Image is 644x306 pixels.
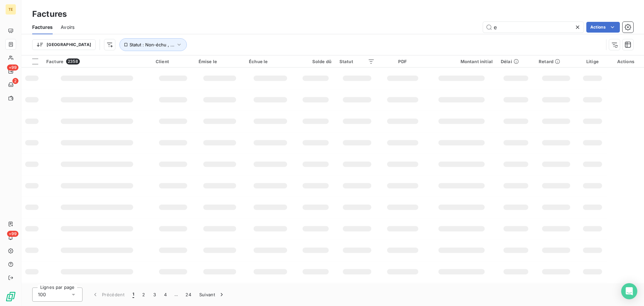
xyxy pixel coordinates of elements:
div: Client [156,59,191,64]
div: Émise le [199,59,241,64]
span: Avoirs [61,24,74,31]
button: [GEOGRAPHIC_DATA] [32,39,96,50]
span: +99 [7,231,18,237]
span: 2358 [66,58,80,64]
span: 100 [38,291,46,298]
button: Suivant [195,288,229,302]
div: Litige [582,59,603,64]
div: Délai [501,59,531,64]
span: 2 [12,78,18,84]
div: Échue le [249,59,292,64]
div: Statut [339,59,375,64]
img: Logo LeanPay [5,291,16,302]
div: Open Intercom Messenger [621,283,637,299]
button: 1 [128,288,138,302]
input: Rechercher [483,22,584,33]
span: Facture [46,59,63,64]
span: Statut : Non-échu , ... [129,42,174,47]
div: Retard [539,59,574,64]
span: +99 [7,64,18,71]
button: Actions [586,22,620,33]
button: 4 [160,288,171,302]
button: 2 [138,288,149,302]
button: 24 [181,288,195,302]
div: Montant initial [430,59,493,64]
button: Précédent [88,288,128,302]
span: Factures [32,24,53,31]
span: … [171,289,181,300]
div: PDF [383,59,422,64]
div: Actions [611,59,640,64]
div: Solde dû [300,59,331,64]
button: Statut : Non-échu , ... [119,38,187,51]
h3: Factures [32,8,67,20]
div: TE [5,4,16,15]
span: 1 [132,291,134,298]
button: 3 [149,288,160,302]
